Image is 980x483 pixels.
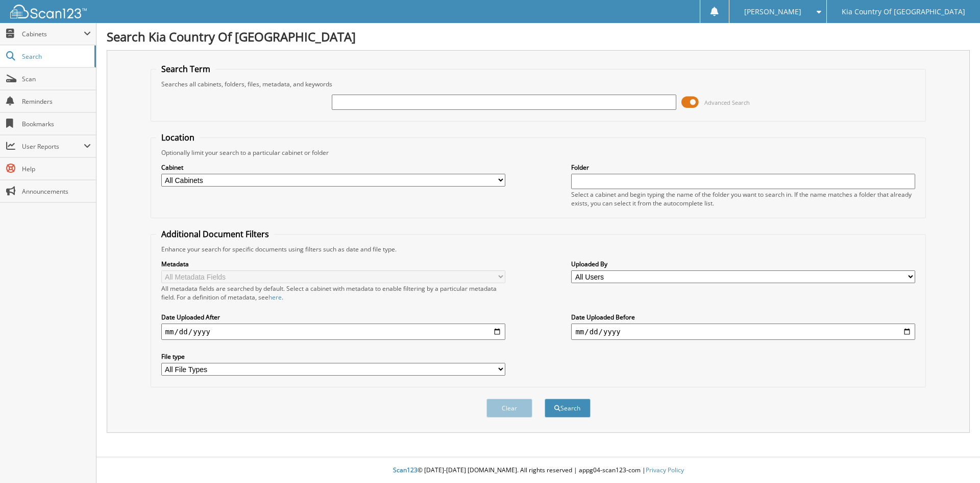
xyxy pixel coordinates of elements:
[10,5,87,18] img: scan123-logo-white.svg
[96,458,980,483] div: © [DATE]-[DATE] [DOMAIN_NAME]. All rights reserved | appg04-scan123-com |
[704,99,750,106] span: Advanced Search
[842,9,965,15] span: Kia Country Of [GEOGRAPHIC_DATA]
[268,293,282,302] a: here
[571,190,915,208] div: Select a cabinet and begin typing the name of the folder you want to search in. If the name match...
[156,228,274,240] legend: Additional Document Filters
[161,324,505,340] input: start
[156,63,215,75] legend: Search Term
[107,28,970,45] h1: Search Kia Country Of [GEOGRAPHIC_DATA]
[571,163,915,172] label: Folder
[22,75,91,83] span: Scan
[929,434,980,483] iframe: Chat Widget
[22,30,84,38] span: Cabinets
[22,52,89,61] span: Search
[22,142,84,151] span: User Reports
[156,80,921,88] div: Searches all cabinets, folders, files, metadata, and keywords
[571,260,915,268] label: Uploaded By
[393,466,418,474] span: Scan123
[571,324,915,340] input: end
[486,399,532,418] button: Clear
[22,120,91,128] span: Bookmarks
[646,466,684,474] a: Privacy Policy
[161,260,505,268] label: Metadata
[161,284,505,302] div: All metadata fields are searched by default. Select a cabinet with metadata to enable filtering b...
[161,313,505,321] label: Date Uploaded After
[22,97,91,106] span: Reminders
[161,163,505,172] label: Cabinet
[571,313,915,321] label: Date Uploaded Before
[156,148,921,157] div: Optionally limit your search to a particular cabinet or folder
[156,245,921,254] div: Enhance your search for specific documents using filters such as date and file type.
[161,352,505,361] label: File type
[22,187,91,196] span: Announcements
[22,165,91,173] span: Help
[156,132,200,143] legend: Location
[744,9,801,15] span: [PERSON_NAME]
[545,399,591,418] button: Search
